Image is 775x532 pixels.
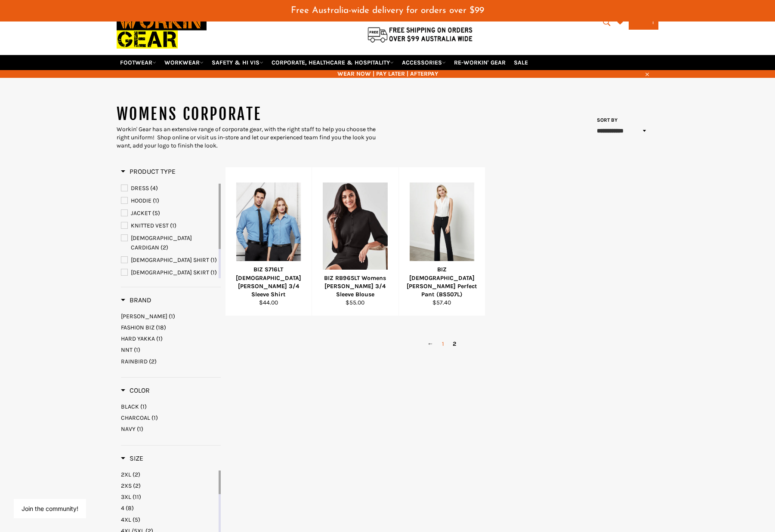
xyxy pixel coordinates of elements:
a: SAFETY & HI VIS [208,55,267,70]
span: (1) [151,414,158,421]
span: (18) [156,324,166,331]
a: 4XL [121,516,217,524]
a: SALE [510,55,531,70]
span: 2XL [121,471,131,478]
a: WORKWEAR [161,55,207,70]
span: 3XL [121,493,131,501]
a: LADIES SKIRT [121,268,217,277]
a: LADIES CARDIGAN [121,234,217,252]
span: (1) [137,425,143,433]
a: BLACK [121,403,221,411]
span: FASHION BIZ [121,324,154,331]
a: LADIES SHIRT [121,255,217,265]
a: 4 [121,504,217,512]
span: 4XL [121,516,131,523]
a: 3XL [121,493,217,501]
a: FOOTWEAR [117,55,160,70]
a: 2XL [121,470,217,479]
span: (5) [152,209,160,217]
span: WEAR NOW | PAY LATER | AFTERPAY [117,70,659,78]
span: NAVY [121,425,136,433]
a: FASHION BIZ [121,323,221,332]
span: (5) [133,516,140,523]
h1: WOMENS CORPORATE [117,104,388,125]
h3: Product Type [121,167,176,176]
span: Product Type [121,167,176,175]
div: BIZ S716LT [DEMOGRAPHIC_DATA] [PERSON_NAME] 3/4 Sleeve Shirt [231,265,306,298]
a: ACCESSORIES [398,55,449,70]
span: [DEMOGRAPHIC_DATA] SKIRT [131,269,209,276]
span: (2) [149,358,157,365]
a: CORPORATE, HEALTHCARE & HOSPITALITY [268,55,397,70]
span: (1) [210,256,217,264]
span: [DEMOGRAPHIC_DATA] SHIRT [131,256,209,264]
h3: Color [121,386,150,395]
a: 1 [438,338,448,350]
button: Join the community! [22,505,78,512]
div: BIZ RB965LT Womens [PERSON_NAME] 3/4 Sleeve Blouse [318,274,393,299]
span: 2 [448,338,460,350]
span: 2XS [121,482,132,489]
span: (4) [150,185,158,192]
span: (8) [126,504,134,512]
span: (1) [169,313,175,320]
a: BIZ S716LT Ladies Ellison 3/4 Sleeve ShirtBIZ S716LT [DEMOGRAPHIC_DATA] [PERSON_NAME] 3/4 Sleeve ... [225,167,312,316]
a: NAVY [121,425,221,433]
span: (11) [133,493,141,501]
a: CHARCOAL [121,414,221,422]
span: (2) [133,482,141,489]
span: (1) [156,335,163,342]
span: (1) [134,346,140,354]
a: HOODIE [121,196,217,206]
span: KNITTED VEST [131,222,169,229]
span: (1) [210,269,217,276]
span: Color [121,386,150,394]
span: NNT [121,346,133,354]
label: Sort by [594,117,618,124]
a: RE-WORKIN' GEAR [451,55,509,70]
a: RAINBIRD [121,357,221,366]
a: 2XS [121,482,217,490]
span: 4 [121,504,124,512]
a: NNT [121,346,221,354]
span: RAINBIRD [121,358,148,365]
span: [DEMOGRAPHIC_DATA] CARDIGAN [131,234,192,251]
a: DRESS [121,184,217,193]
span: JACKET [131,209,151,217]
span: [PERSON_NAME] [121,313,167,320]
span: Brand [121,296,151,304]
a: BIZ Ladies Kate Perfect Pant (BS507L)BIZ [DEMOGRAPHIC_DATA] [PERSON_NAME] Perfect Pant (BS507L)$5... [398,167,485,316]
a: BISLEY [121,312,221,320]
span: Free Australia-wide delivery for orders over $99 [291,6,484,15]
span: Size [121,454,143,462]
span: HOODIE [131,197,151,204]
span: DRESS [131,185,149,192]
span: CHARCOAL [121,414,150,421]
span: HARD YAKKA [121,335,155,342]
span: BLACK [121,403,139,410]
span: (2) [161,244,168,251]
a: KNITTED VEST [121,221,217,231]
a: BIZ RB965LT Womens Lucy 3/4 Sleeve BlouseBIZ RB965LT Womens [PERSON_NAME] 3/4 Sleeve Blouse$55.00 [312,167,398,316]
h3: Brand [121,296,151,304]
h3: Size [121,454,143,463]
span: (2) [133,471,140,478]
img: Workin Gear leaders in Workwear, Safety Boots, PPE, Uniforms. Australia's No.1 in Workwear [117,6,207,55]
a: ← [423,338,438,350]
div: BIZ [DEMOGRAPHIC_DATA] [PERSON_NAME] Perfect Pant (BS507L) [404,265,480,298]
span: (1) [170,222,176,229]
span: (1) [140,403,147,410]
img: Flat $9.95 shipping Australia wide [366,25,474,43]
span: (1) [153,197,159,204]
span: 1 [652,18,654,26]
a: HARD YAKKA [121,335,221,343]
div: Workin' Gear has an extensive range of corporate gear, with the right staff to help you choose th... [117,125,388,150]
a: JACKET [121,209,217,218]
